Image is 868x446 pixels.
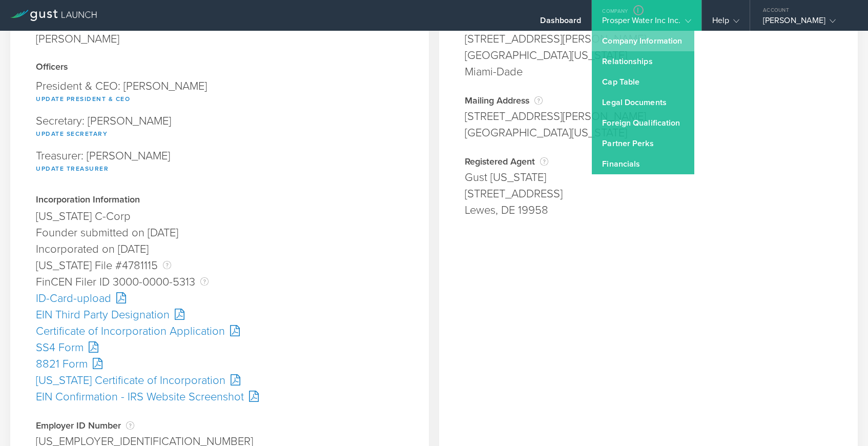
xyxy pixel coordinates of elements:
[36,389,403,405] div: EIN Confirmation - IRS Website Screenshot
[540,15,581,31] div: Dashboard
[465,95,832,106] div: Mailing Address
[36,31,121,47] div: [PERSON_NAME]
[36,145,403,180] div: Treasurer: [PERSON_NAME]
[36,339,403,356] div: SS4 Form
[36,274,403,290] div: FinCEN Filer ID 3000-0000-5313
[36,257,403,274] div: [US_STATE] File #4781115
[36,63,403,73] div: Officers
[712,15,739,31] div: Help
[465,186,832,202] div: [STREET_ADDRESS]
[36,93,130,105] button: Update President & CEO
[36,110,403,145] div: Secretary: [PERSON_NAME]
[465,47,832,64] div: [GEOGRAPHIC_DATA][US_STATE]
[36,208,403,225] div: [US_STATE] C-Corp
[36,356,403,372] div: 8821 Form
[36,225,403,241] div: Founder submitted on [DATE]
[36,195,403,206] div: Incorporation Information
[465,108,832,125] div: [STREET_ADDRESS][PERSON_NAME]
[36,241,403,257] div: Incorporated on [DATE]
[36,307,403,323] div: EIN Third Party Designation
[36,323,403,339] div: Certificate of Incorporation Application
[465,64,832,80] div: Miami-Dade
[465,156,832,167] div: Registered Agent
[465,125,832,141] div: [GEOGRAPHIC_DATA][US_STATE]
[465,169,832,186] div: Gust [US_STATE]
[36,420,403,431] div: Employer ID Number
[36,128,108,140] button: Update Secretary
[36,290,403,307] div: ID-Card-upload
[465,202,832,218] div: Lewes, DE 19958
[465,31,832,47] div: [STREET_ADDRESS][PERSON_NAME]
[36,372,403,389] div: [US_STATE] Certificate of Incorporation
[36,163,109,175] button: Update Treasurer
[36,75,403,110] div: President & CEO: [PERSON_NAME]
[602,15,691,31] div: Prosper Water Inc Inc.
[763,15,850,31] div: [PERSON_NAME]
